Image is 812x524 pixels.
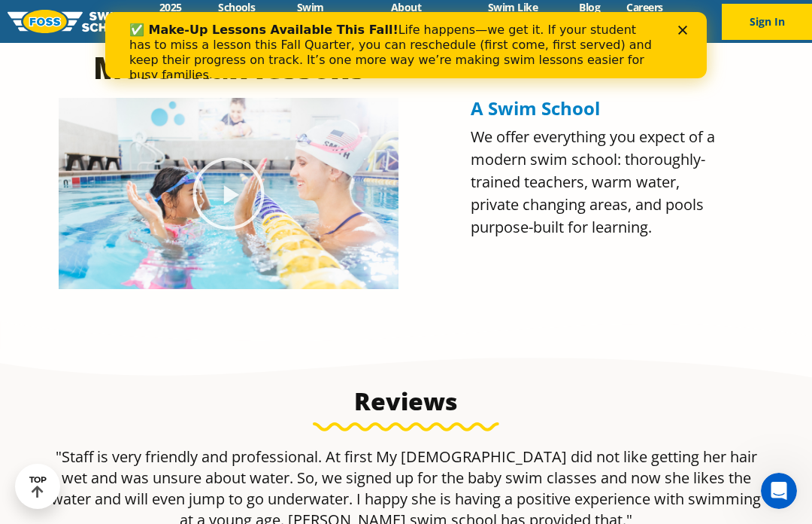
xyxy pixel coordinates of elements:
[51,386,761,416] h3: Reviews
[59,98,398,289] img: Olympian Regan Smith, FOSS
[24,11,293,25] b: ✅ Make-Up Lessons Available This Fall!
[105,12,707,78] iframe: Intercom live chat banner
[8,10,136,33] img: FOSS Swim School Logo
[761,473,797,509] iframe: Intercom live chat
[29,475,47,498] div: TOP
[24,11,553,71] div: Life happens—we get it. If your student has to miss a lesson this Fall Quarter, you can reschedul...
[191,156,266,231] div: Play Video about Olympian Regan Smith, FOSS
[471,96,600,120] span: A Swim School
[471,126,715,237] span: We offer everything you expect of a modern swim school: thoroughly-trained teachers, warm water, ...
[573,14,588,23] div: Close
[722,4,812,40] button: Sign In
[59,53,398,83] h2: More than lessons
